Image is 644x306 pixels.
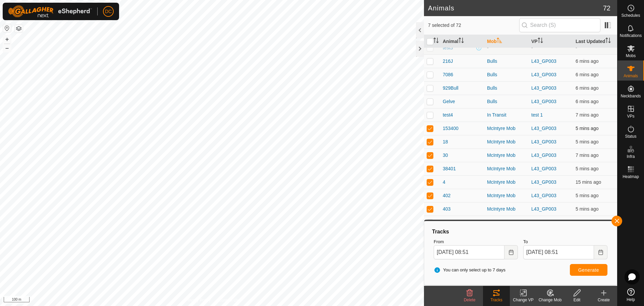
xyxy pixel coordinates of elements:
span: 402 [443,192,450,199]
a: L43_GP003 [531,152,556,158]
span: 216J [443,58,453,65]
span: 15 Aug 2025, 8:45 am [576,58,598,64]
div: Bulls [487,98,526,105]
span: 15 Aug 2025, 8:45 am [576,139,598,144]
span: 18 [443,138,448,145]
span: Status [625,134,636,138]
span: Infra [627,155,635,159]
a: L43_GP003 [531,72,556,77]
a: L43_GP003 [531,166,556,171]
span: DC [105,8,112,15]
h2: Animals [428,4,603,12]
div: Create [590,297,617,303]
p-sorticon: Activate to sort [459,39,464,44]
div: Bulls [487,58,526,65]
p-sorticon: Activate to sort [433,39,439,44]
span: VPs [627,114,634,118]
span: 63406 [443,219,456,226]
span: 15 Aug 2025, 8:45 am [576,72,598,77]
a: test 1 [531,112,543,118]
span: Gelve [443,98,455,105]
span: Schedules [621,13,640,17]
div: Tracks [431,228,610,236]
span: Delete [464,298,476,302]
div: McIntyre Mob [487,152,526,159]
span: 15 Aug 2025, 8:45 am [576,166,598,171]
a: L43_GP003 [531,85,556,91]
span: 15 Aug 2025, 8:45 am [576,193,598,198]
div: McIntyre Mob [487,138,526,145]
div: McIntyre Mob [487,192,526,199]
div: Tracks [483,297,510,303]
button: Generate [570,264,607,276]
app-display-virtual-paddock-transition: - [531,45,533,50]
div: Change Mob [537,297,563,303]
span: Help [627,298,635,302]
span: 7 selected of 72 [428,22,519,29]
span: 38401 [443,165,456,172]
span: Animals [624,74,638,78]
button: Map Layers [15,25,23,33]
a: L43_GP003 [531,193,556,198]
span: 4 [443,179,445,186]
button: Reset Map [3,24,11,32]
span: 15 Aug 2025, 8:45 am [576,85,598,91]
input: Search (S) [519,18,600,32]
p-sorticon: Activate to sort [605,39,611,44]
div: In Transit [487,112,526,119]
button: Choose Date [594,245,607,259]
div: McIntyre Mob [487,206,526,213]
th: VP [529,35,573,48]
span: 403 [443,206,450,213]
div: Change VP [510,297,537,303]
span: 7086 [443,71,453,78]
span: Mobs [626,54,636,58]
span: 15 Aug 2025, 8:43 am [576,152,598,158]
label: To [523,238,607,245]
span: - [576,45,577,50]
a: Privacy Policy [185,297,211,303]
div: McIntyre Mob [487,219,526,226]
th: Mob [484,35,529,48]
span: 15 Aug 2025, 8:43 am [576,112,598,118]
div: - [487,44,526,51]
span: You can only select up to 7 days [434,267,505,273]
a: L43_GP003 [531,139,556,144]
span: 15 Aug 2025, 8:45 am [576,206,598,212]
span: Neckbands [621,94,641,98]
div: McIntyre Mob [487,125,526,132]
th: Last Updated [573,35,617,48]
a: L43_GP003 [531,99,556,104]
span: 15 Aug 2025, 8:44 am [576,99,598,104]
span: Generate [578,267,599,273]
span: 929Bull [443,85,459,92]
p-sorticon: Activate to sort [538,39,543,44]
p-sorticon: Activate to sort [497,39,502,44]
span: Heatmap [623,175,639,179]
span: Notifications [620,34,642,38]
a: L43_GP003 [531,126,556,131]
div: Bulls [487,71,526,78]
button: + [3,35,11,43]
span: 15 Aug 2025, 8:45 am [576,126,598,131]
div: McIntyre Mob [487,179,526,186]
span: 72 [603,3,610,13]
span: 15 Aug 2025, 8:35 am [576,179,601,185]
span: 30 [443,152,448,159]
button: Choose Date [504,245,518,259]
div: Edit [563,297,590,303]
a: Help [618,286,644,304]
a: L43_GP003 [531,206,556,212]
span: 153400 [443,125,459,132]
a: L43_GP003 [531,58,556,64]
th: Animal [440,35,484,48]
button: – [3,44,11,52]
label: From [434,238,518,245]
span: test3 [443,44,453,51]
span: test4 [443,112,453,119]
img: Gallagher Logo [8,5,92,17]
div: McIntyre Mob [487,165,526,172]
a: L43_GP003 [531,179,556,185]
div: Bulls [487,85,526,92]
a: Contact Us [219,297,238,303]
